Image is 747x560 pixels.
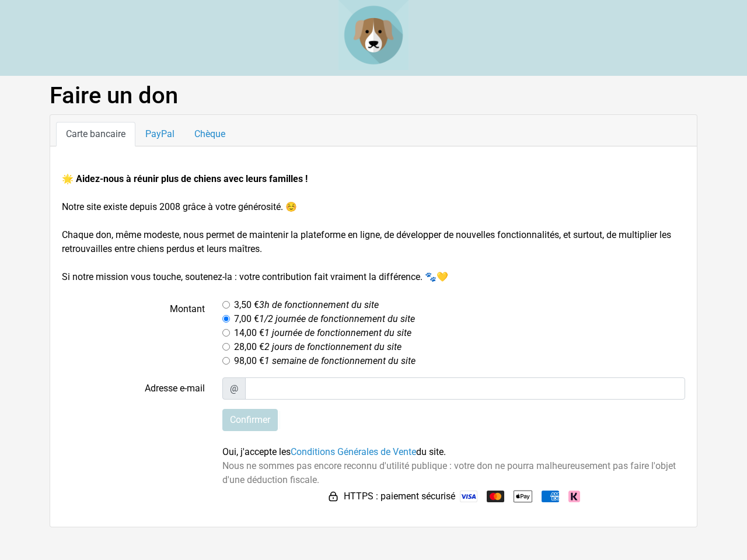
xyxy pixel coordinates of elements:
[542,491,559,502] img: American Express
[259,313,415,324] i: 1/2 journée de fonctionnement du site
[135,122,184,146] a: PayPal
[487,491,504,502] img: Mastercard
[62,173,308,184] strong: 🌟 Aidez-nous à réunir plus de chiens avec leurs familles !
[234,340,402,354] label: 28,00 €
[53,377,214,400] label: Adresse e-mail
[234,354,416,368] label: 98,00 €
[184,122,235,146] a: Chèque
[234,298,379,312] label: 3,50 €
[222,377,246,400] span: @
[460,491,477,502] img: Visa
[264,341,402,352] i: 2 jours de fonctionnement du site
[222,409,278,431] input: Confirmer
[259,299,379,310] i: 3h de fonctionnement du site
[50,82,697,110] h1: Faire un don
[514,487,532,506] img: Apple Pay
[53,298,214,368] label: Montant
[327,491,339,502] img: HTTPS : paiement sécurisé
[222,446,446,457] span: Oui, j'accepte les du site.
[264,355,416,366] i: 1 semaine de fonctionnement du site
[291,446,416,457] a: Conditions Générales de Vente
[568,491,580,502] img: Klarna
[62,172,685,506] form: Notre site existe depuis 2008 grâce à votre générosité. ☺️ Chaque don, même modeste, nous permet ...
[344,489,455,503] span: HTTPS : paiement sécurisé
[234,312,415,326] label: 7,00 €
[222,460,676,485] span: Nous ne sommes pas encore reconnu d'utilité publique : votre don ne pourra malheureusement pas fa...
[234,326,411,340] label: 14,00 €
[264,327,411,338] i: 1 journée de fonctionnement du site
[56,122,135,146] a: Carte bancaire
